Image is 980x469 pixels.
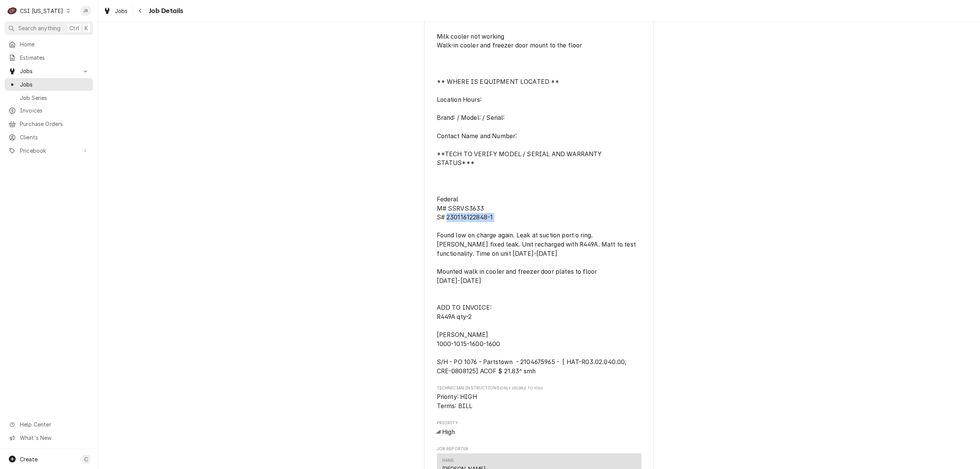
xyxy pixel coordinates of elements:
[20,80,89,88] span: Jobs
[437,7,642,376] div: Reason For Call
[437,14,642,376] span: Reason For Call
[147,6,183,16] span: Job Details
[437,420,642,436] div: Priority
[20,40,89,48] span: Home
[20,7,63,15] div: CSI [US_STATE]
[437,446,642,452] span: Job Reporter
[20,120,89,128] span: Purchase Orders
[20,133,89,141] span: Clients
[5,431,93,444] a: Go to What's New
[437,428,642,437] span: Priority
[500,386,543,390] span: (Only Visible to You)
[5,118,93,130] a: Purchase Orders
[437,428,642,437] div: High
[5,38,93,51] a: Home
[7,5,18,16] div: C
[20,456,38,462] span: Create
[20,94,89,102] span: Job Series
[437,393,477,410] span: Priority: HIGH Terms: BILL
[20,67,78,75] span: Jobs
[84,455,88,463] span: C
[20,434,88,442] span: What's New
[5,418,93,431] a: Go to Help Center
[5,104,93,117] a: Invoices
[20,106,89,114] span: Invoices
[85,24,88,32] span: K
[437,385,642,391] span: Technician Instructions
[5,131,93,144] a: Clients
[100,5,131,17] a: Jobs
[18,24,60,32] span: Search anything
[69,24,79,32] span: Ctrl
[20,54,89,62] span: Estimates
[20,420,88,428] span: Help Center
[437,385,642,411] div: [object Object]
[20,147,78,155] span: Pricebook
[7,5,18,16] div: CSI Kentucky's Avatar
[5,51,93,64] a: Estimates
[437,420,642,426] span: Priority
[437,15,638,374] span: **REPORTED PROBLEM** Milk cooler not working Walk-in cooler and freezer door mount to the floor *...
[5,21,93,35] button: Search anythingCtrlK
[80,5,91,16] div: Jessica Rentfro's Avatar
[134,5,147,17] button: Navigate back
[442,458,454,464] div: Name
[5,92,93,104] a: Job Series
[437,392,642,410] span: [object Object]
[5,144,93,157] a: Go to Pricebook
[5,78,93,91] a: Jobs
[115,7,128,15] span: Jobs
[80,5,91,16] div: JR
[5,65,93,77] a: Go to Jobs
